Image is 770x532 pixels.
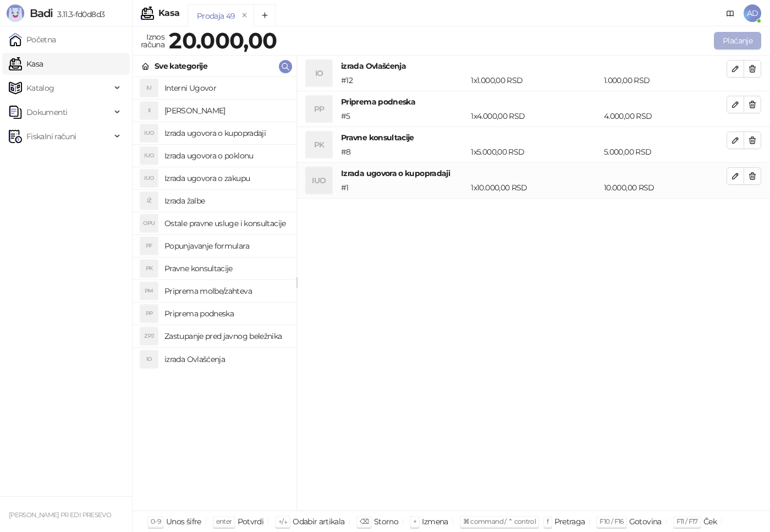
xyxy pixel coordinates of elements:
[164,327,288,345] h4: Zastupanje pred javnog beležnika
[469,146,602,158] div: 1 x 5.000,00 RSD
[9,53,43,75] a: Kasa
[374,514,398,529] div: Storno
[9,511,111,519] small: [PERSON_NAME] PR EDI PRESEVO
[140,282,158,300] div: PM
[164,169,288,187] h4: Izrada ugovora o zakupu
[238,514,264,529] div: Potvrdi
[164,350,288,368] h4: izrada Ovlašćenja
[703,514,717,529] div: Ček
[339,74,469,86] div: # 12
[53,9,105,19] span: 3.11.3-fd0d8d3
[339,110,469,122] div: # 5
[602,146,729,158] div: 5.000,00 RSD
[197,10,235,22] div: Prodaja 49
[140,237,158,255] div: PF
[164,192,288,210] h4: Izrada žalbe
[164,260,288,277] h4: Pravne konsultacije
[140,260,158,277] div: PK
[339,182,469,194] div: # 1
[139,30,167,52] div: Iznos računa
[164,237,288,255] h4: Popunjavanje formulara
[140,124,158,142] div: IUO
[547,517,548,525] span: f
[306,131,332,158] div: PK
[164,305,288,322] h4: Priprema podneska
[164,147,288,164] h4: Izrada ugovora o poklonu
[26,125,76,147] span: Fiskalni računi
[140,192,158,210] div: IŽ
[30,7,53,20] span: Badi
[469,182,602,194] div: 1 x 10.000,00 RSD
[629,514,662,529] div: Gotovina
[26,77,54,99] span: Katalog
[341,131,727,144] h4: Pravne konsultacije
[158,9,179,18] div: Kasa
[341,60,727,72] h4: izrada Ovlašćenja
[155,60,207,72] div: Sve kategorije
[306,96,332,122] div: PP
[140,169,158,187] div: IUO
[254,4,276,26] button: Add tab
[599,517,623,525] span: F10 / F16
[278,517,287,525] span: ↑/↓
[140,147,158,164] div: IUO
[164,79,288,97] h4: Interni Ugovor
[164,124,288,142] h4: Izrada ugovora o kupopradaji
[413,517,416,525] span: +
[602,74,729,86] div: 1.000,00 RSD
[463,517,536,525] span: ⌘ command / ⌃ control
[238,11,252,20] button: remove
[151,517,161,525] span: 0-9
[164,215,288,232] h4: Ostale pravne usluge i konsultacije
[26,101,67,123] span: Dokumenti
[469,110,602,122] div: 1 x 4.000,00 RSD
[554,514,585,529] div: Pretraga
[140,79,158,97] div: IU
[133,77,296,511] div: grid
[722,4,739,22] a: Dokumentacija
[140,350,158,368] div: IO
[602,110,729,122] div: 4.000,00 RSD
[7,4,24,22] img: Logo
[339,146,469,158] div: # 8
[140,215,158,232] div: OPU
[422,514,448,529] div: Izmena
[164,102,288,119] h4: [PERSON_NAME]
[744,4,761,22] span: AD
[469,74,602,86] div: 1 x 1.000,00 RSD
[9,29,56,51] a: Početna
[216,517,232,525] span: enter
[341,167,727,179] h4: Izrada ugovora o kupopradaji
[602,182,729,194] div: 10.000,00 RSD
[166,514,201,529] div: Unos šifre
[306,167,332,194] div: IUO
[360,517,369,525] span: ⌫
[169,27,277,54] strong: 20.000,00
[293,514,344,529] div: Odabir artikala
[164,282,288,300] h4: Priprema molbe/zahteva
[140,102,158,119] div: II
[676,517,698,525] span: F11 / F17
[341,96,727,108] h4: Priprema podneska
[306,60,332,86] div: IO
[140,327,158,345] div: ZPJ
[714,32,761,50] button: Plaćanje
[140,305,158,322] div: PP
